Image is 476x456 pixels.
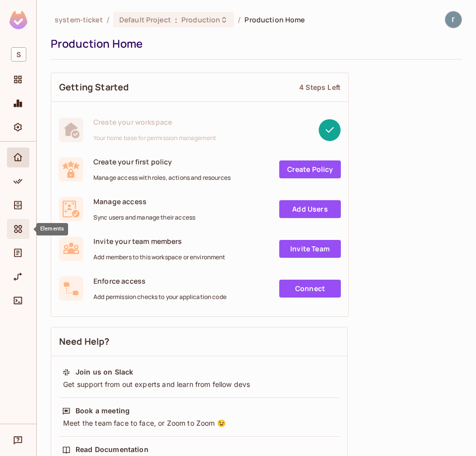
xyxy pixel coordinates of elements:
[279,200,341,218] a: Add Users
[93,276,227,286] span: Enforce access
[238,15,240,24] li: /
[279,240,341,258] a: Invite Team
[11,47,26,62] span: S
[174,16,178,24] span: :
[7,171,29,191] div: Policy
[93,214,195,222] span: Sync users and manage their access
[93,293,227,301] span: Add permission checks to your application code
[244,15,305,24] span: Production Home
[59,81,129,93] span: Getting Started
[9,11,27,29] img: SReyMgAAAABJRU5ErkJggg==
[55,15,103,24] span: the active workspace
[76,445,149,455] div: Read Documentation
[93,117,216,127] span: Create your workspace
[445,11,462,28] img: rix rix
[7,93,29,113] div: Monitoring
[7,267,29,287] div: URL Mapping
[76,367,133,377] div: Join us on Slack
[59,335,110,348] span: Need Help?
[7,117,29,137] div: Settings
[93,174,231,182] span: Manage access with roles, actions and resources
[7,219,29,239] div: Elements
[93,197,195,206] span: Manage access
[7,148,29,167] div: Home
[7,70,29,89] div: Projects
[7,291,29,310] div: Connect
[93,253,226,261] span: Add members to this workspace or environment
[107,15,109,24] li: /
[279,280,341,298] a: Connect
[36,223,68,235] div: Elements
[181,15,220,24] span: Production
[7,430,29,450] div: Help & Updates
[62,418,336,428] div: Meet the team face to face, or Zoom to Zoom 😉
[76,406,130,416] div: Book a meeting
[93,236,226,246] span: Invite your team members
[299,82,340,92] div: 4 Steps Left
[93,157,231,166] span: Create your first policy
[119,15,171,24] span: Default Project
[7,43,29,66] div: Workspace: system-ticket
[93,134,216,142] span: Your home base for permission management
[62,380,336,389] div: Get support from out experts and learn from fellow devs
[51,36,457,51] div: Production Home
[7,243,29,263] div: Audit Log
[7,195,29,215] div: Directory
[279,160,341,178] a: Create Policy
